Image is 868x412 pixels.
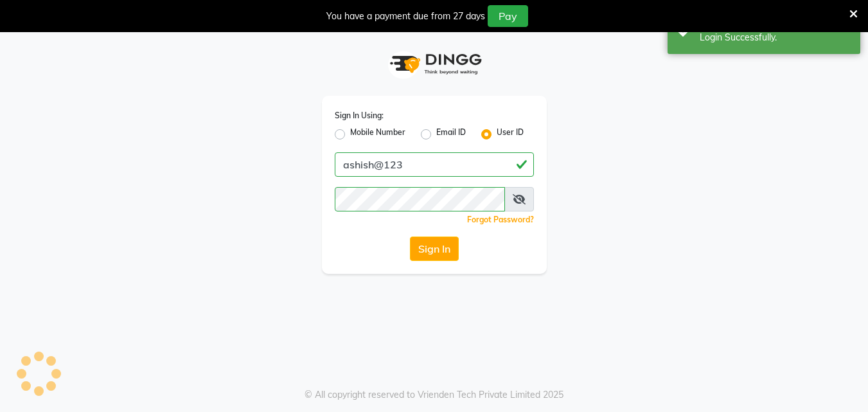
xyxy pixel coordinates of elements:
[700,31,851,44] div: Login Successfully.
[497,127,524,142] label: User ID
[350,127,405,142] label: Mobile Number
[326,10,485,23] div: You have a payment due from 27 days
[488,5,528,27] button: Pay
[383,45,486,83] img: logo1.svg
[436,127,466,142] label: Email ID
[335,152,534,177] input: Username
[335,110,384,121] label: Sign In Using:
[467,215,534,224] a: Forgot Password?
[335,187,505,211] input: Username
[410,237,459,261] button: Sign In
